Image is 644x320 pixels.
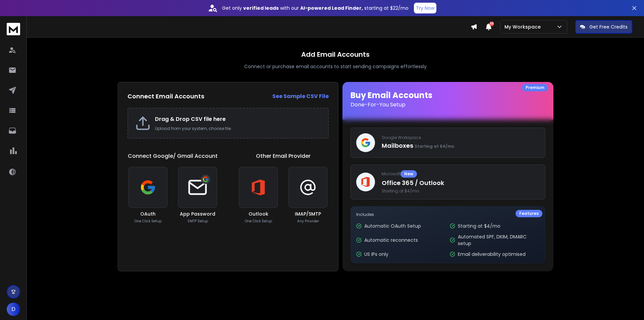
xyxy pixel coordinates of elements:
strong: See Sample CSV File [272,92,329,100]
p: Mailboxes [382,141,540,150]
p: Get Free Credits [589,24,628,30]
p: Includes [356,212,540,217]
button: D [7,303,20,316]
p: Try Now [416,5,434,11]
img: logo [7,23,20,35]
h2: Drag & Drop CSV file here [155,115,321,123]
strong: AI-powered Lead Finder, [300,5,363,11]
h1: Connect Google/ Gmail Account [128,152,218,160]
p: US IPs only [364,251,388,258]
p: Automatic OAuth Setup [364,223,421,229]
h1: Other Email Provider [256,152,311,160]
p: One Click Setup [245,219,272,224]
p: Done-For-You Setup [351,101,545,109]
h3: App Password [180,211,215,217]
div: Features [516,210,542,217]
div: Premium [522,84,548,91]
h1: Buy Email Accounts [351,90,545,109]
h3: IMAP/SMTP [295,211,321,217]
p: Microsoft [382,170,540,178]
p: Connect or purchase email accounts to start sending campaigns effortlessly [244,63,427,70]
p: One Click Setup [135,219,162,224]
button: Try Now [414,3,436,13]
p: Any Provider [297,219,319,224]
p: Upload from your system, choose file [155,126,321,131]
h3: Outlook [249,211,268,217]
p: My Workspace [504,24,543,30]
p: Google Workspace [382,135,540,140]
span: Starting at $4/mo [415,143,454,149]
h3: OAuth [140,211,156,217]
p: Email deliverability optimised [458,251,526,258]
div: New [400,170,417,178]
p: Get only with our starting at $22/mo [222,5,409,11]
h1: Add Email Accounts [301,50,370,59]
strong: verified leads [243,5,279,11]
p: Office 365 / Outlook [382,178,540,188]
a: See Sample CSV File [272,92,329,100]
h2: Connect Email Accounts [127,92,204,101]
span: Starting at $4/mo [382,188,540,194]
p: Automated SPF, DKIM, DMARC setup [458,233,539,247]
p: Automatic reconnects [364,237,418,243]
p: SMTP Setup [187,219,208,224]
span: 50 [489,21,494,26]
p: Starting at $4/mo [458,223,500,229]
button: Get Free Credits [575,20,632,34]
